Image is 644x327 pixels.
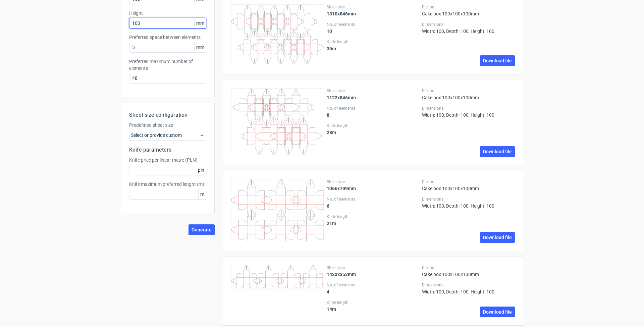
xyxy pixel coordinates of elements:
line: \t [262,5,265,11]
span: mm [194,42,206,52]
line: \t [248,40,251,42]
line: \t [261,18,264,19]
line: \t [241,44,244,45]
line: \t [277,58,280,64]
path: \t [254,31,255,31]
line: \t [291,14,293,16]
line: \t [268,49,269,49]
label: Dieline [422,88,515,94]
line: \t [247,24,250,25]
line: \t [274,18,277,19]
line: \t [254,44,257,45]
label: Dieline [422,179,515,184]
line: \t [251,27,254,29]
path: \t [262,20,264,24]
line: \t [244,32,247,38]
line: \t [298,24,301,25]
a: Download file [480,307,515,317]
line: \t [265,50,268,51]
line: \t [264,31,267,37]
strong: 1310x846mm [327,11,356,16]
line: \t [287,24,290,25]
line: \t [315,23,315,23]
line: \t [270,99,273,101]
path: \t [271,20,273,24]
line: \t [304,58,307,64]
path: \t [295,46,297,50]
strong: 35 m [327,46,336,51]
line: \t [304,14,307,16]
line: \t [241,27,244,29]
path: \t [286,38,288,38]
line: \t [284,53,287,55]
button: Generate [189,224,215,235]
div: Cake box 100x100x100mm [422,4,515,16]
line: \t [301,40,304,42]
line: \t [293,50,297,51]
line: \t [249,5,251,11]
line: \t [293,49,293,49]
line: \t [282,58,284,64]
line: \t [301,53,304,55]
line: \t [280,44,283,45]
line: \t [291,50,294,51]
label: No. of elements [327,282,420,288]
line: \t [288,23,289,23]
line: \t [311,53,314,55]
line: \t [298,40,300,42]
path: \t [247,23,247,24]
line: \t [321,49,322,49]
label: No. of elements [327,22,420,27]
line: \t [247,18,250,19]
line: \t [285,24,288,25]
path: \t [280,31,282,31]
label: No. of elements [327,197,420,202]
path: \t [258,20,260,24]
path: \t [280,89,282,89]
line: \t [311,18,314,19]
line: \t [311,40,314,42]
path: \t [282,46,284,50]
line: \t [288,40,290,42]
line: \t [308,58,311,64]
line: \t [292,90,295,96]
line: \t [272,24,275,25]
line: \t [285,18,288,19]
path: \t [291,46,293,50]
line: \t [281,14,284,16]
path: \t [315,20,317,24]
line: \t [265,14,267,16]
line: \t [273,23,273,23]
label: Knife length [327,300,420,305]
line: \t [268,27,271,29]
line: \t [271,53,274,55]
path: \t [251,89,253,89]
line: \t [274,40,277,42]
line: \t [288,5,291,11]
line: \t [267,50,270,51]
label: No. of elements [327,106,420,111]
label: Dimensions [422,282,515,288]
path: \t [251,46,253,50]
line: \t [278,50,281,51]
line: \t [311,24,314,25]
line: \t [268,58,271,64]
path: \t [267,45,267,46]
line: \t [265,44,268,45]
line: \t [241,14,244,16]
path: \t [231,20,233,24]
path: \t [306,64,308,64]
line: \t [294,14,297,16]
a: Download file [480,55,515,66]
line: \t [251,14,254,16]
line: \t [254,50,257,51]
